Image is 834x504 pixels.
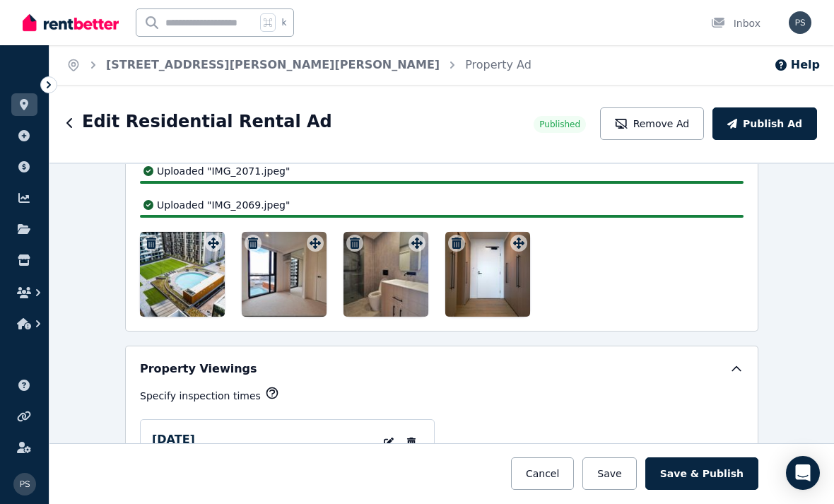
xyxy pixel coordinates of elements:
span: k [281,17,286,28]
div: Uploaded " IMG_2071.jpeg " [140,164,744,178]
button: Save [582,457,636,490]
img: RentBetter [23,12,119,33]
a: Property Ad [465,58,531,71]
div: Open Intercom Messenger [786,456,820,490]
button: Save & Publish [645,457,758,490]
h1: Edit Residential Rental Ad [82,110,332,133]
a: [STREET_ADDRESS][PERSON_NAME][PERSON_NAME] [106,58,440,71]
h5: Property Viewings [140,361,257,377]
span: Published [539,119,580,130]
p: Specify inspection times [140,389,261,403]
img: Prashanth shetty [13,473,36,496]
p: [DATE] [152,431,195,448]
button: Help [774,57,820,74]
button: Remove Ad [600,107,704,140]
button: Publish Ad [712,107,817,140]
nav: Breadcrumb [49,45,548,85]
button: Cancel [511,457,574,490]
div: Uploaded " IMG_2069.jpeg " [140,198,744,212]
img: Prashanth shetty [789,11,811,34]
div: Inbox [711,16,760,30]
